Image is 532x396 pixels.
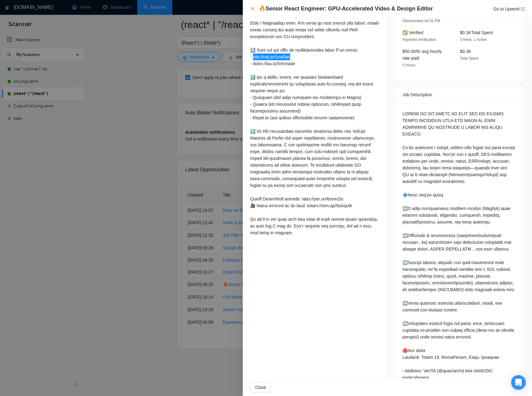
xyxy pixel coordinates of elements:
button: Close [250,6,255,11]
span: $0.3K Total Spent [460,30,493,35]
span: 5 Hours [402,63,415,67]
span: Close [255,384,266,391]
span: $50.00/hr avg hourly rate paid [402,49,442,61]
span: Payment Verification [402,38,436,42]
span: ✅ Verified [402,30,423,35]
span: export [521,7,525,11]
a: Go to Upworkexport [493,6,525,11]
span: $0.3K [460,49,471,54]
div: LOR IP DO. Si. A co adipisci el sedd, eiusm, tem incididu Utlab / Etdo / Magnaaliqu enim. A’m ven... [250,13,380,236]
button: Close [250,382,271,392]
h4: 🔥Senior React Engineer: GPU-Accelerated Video & Design Editor [259,5,433,13]
span: Okeechobee 04:31 PM [402,19,440,23]
div: Job Description [402,86,517,103]
span: 3 Hires, 1 Active [460,38,487,42]
span: close [250,6,255,11]
span: Total Spent [460,56,478,61]
div: Open Intercom Messenger [511,375,526,390]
